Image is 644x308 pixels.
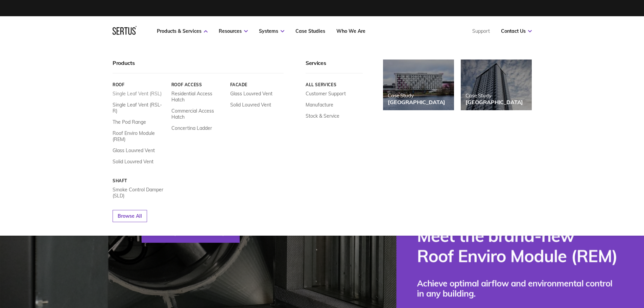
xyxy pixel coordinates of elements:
[472,28,490,34] a: Support
[461,60,532,110] a: Case Study[GEOGRAPHIC_DATA]
[230,102,271,108] a: Solid Louvred Vent
[113,147,155,153] a: Glass Louvred Vent
[306,102,333,108] a: Manufacture
[306,82,363,87] a: All services
[522,230,644,308] iframe: Chat Widget
[306,60,363,73] div: Services
[113,119,146,125] a: The Pod Range
[113,159,153,165] a: Solid Louvred Vent
[259,28,284,34] a: Systems
[171,91,225,103] a: Residential Access Hatch
[171,108,225,120] a: Commercial Access Hatch
[113,178,166,183] a: Shaft
[113,210,147,222] a: Browse All
[306,113,339,119] a: Stock & Service
[113,82,166,87] a: Roof
[306,91,346,97] a: Customer Support
[466,99,523,105] div: [GEOGRAPHIC_DATA]
[157,28,208,34] a: Products & Services
[113,60,284,73] div: Products
[230,91,272,97] a: Glass Louvred Vent
[230,82,284,87] a: Facade
[113,130,166,142] a: Roof Enviro Module (REM)
[383,60,454,110] a: Case Study[GEOGRAPHIC_DATA]
[501,28,532,34] a: Contact Us
[388,99,445,105] div: [GEOGRAPHIC_DATA]
[171,125,212,131] a: Concertina Ladder
[113,102,166,114] a: Single Leaf Vent (RSL-R)
[171,82,225,87] a: Roof Access
[219,28,248,34] a: Resources
[295,28,325,34] a: Case Studies
[466,92,523,99] div: Case Study
[113,187,166,199] a: Smoke Control Damper (SLD)
[388,92,445,99] div: Case Study
[336,28,365,34] a: Who We Are
[113,91,162,97] a: Single Leaf Vent (RSL)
